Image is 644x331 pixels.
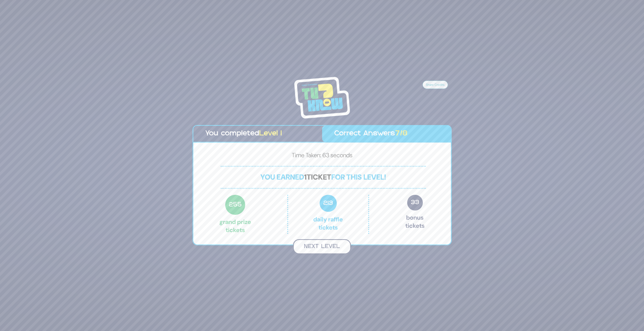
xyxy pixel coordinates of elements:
[219,195,251,234] p: Grand Prize tickets
[299,195,358,231] p: Daily Raffle tickets
[201,151,443,162] p: Time Taken: 63 seconds
[260,172,386,182] span: You earned for this level!
[405,195,425,234] p: Bonus tickets
[395,130,408,137] span: 7/8
[423,81,448,89] button: Share Credits
[259,130,282,137] span: Level 1
[294,77,350,118] img: Tournament Logo
[304,172,307,182] span: 1
[407,195,423,211] span: 33
[334,128,439,139] p: Correct Answers
[320,195,337,212] span: 213
[293,239,351,254] button: Next Level
[225,195,245,215] span: 255
[307,172,331,182] span: ticket
[205,128,310,139] p: You completed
